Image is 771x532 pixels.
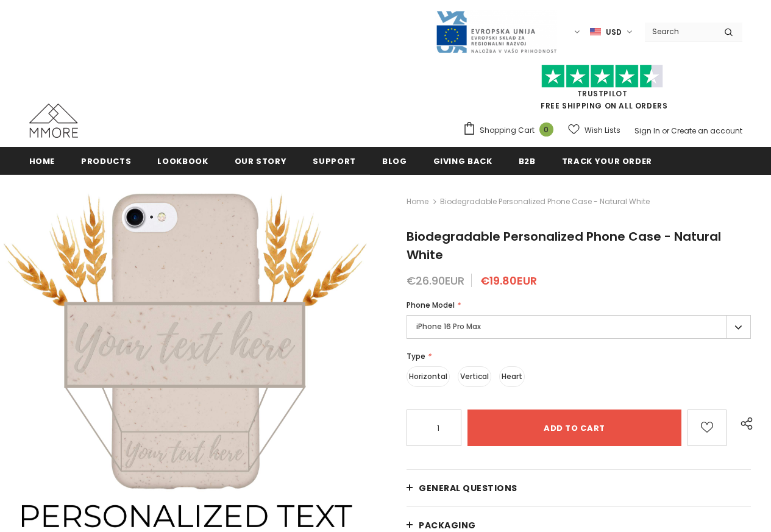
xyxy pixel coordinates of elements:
a: support [313,147,356,174]
a: Create an account [671,126,742,136]
label: Vertical [458,366,491,387]
span: Shopping Cart [480,124,535,137]
img: MMORE Cases [29,104,78,138]
a: Shopping Cart 0 [463,121,560,140]
span: PACKAGING [419,519,476,531]
span: USD [606,26,622,38]
img: Trust Pilot Stars [541,65,663,88]
img: USD [590,27,601,37]
span: support [313,155,356,167]
span: Home [29,155,55,167]
span: Phone Model [407,300,455,310]
a: Home [407,194,428,209]
span: General Questions [419,482,517,494]
span: Our Story [235,155,287,167]
a: Lookbook [157,147,208,174]
label: iPhone 16 Pro Max [407,315,751,339]
a: Blog [382,147,407,174]
input: Search Site [645,23,715,40]
span: Biodegradable Personalized Phone Case - Natural White [407,228,721,263]
span: Track your order [562,155,652,167]
span: Biodegradable Personalized Phone Case - Natural White [440,194,650,209]
a: B2B [519,147,536,174]
input: Add to cart [467,410,681,446]
a: Sign In [634,126,660,136]
a: Track your order [562,147,652,174]
span: €19.80EUR [480,273,537,288]
a: Wish Lists [568,119,620,141]
span: B2B [519,155,536,167]
a: Trustpilot [577,88,628,99]
span: or [662,126,669,136]
span: 0 [539,122,553,137]
a: Home [29,147,55,174]
span: €26.90EUR [407,273,464,288]
a: Our Story [235,147,287,174]
a: General Questions [407,470,751,506]
span: Type [407,351,425,361]
span: Giving back [433,155,492,167]
span: Wish Lists [584,124,620,137]
label: Heart [499,366,525,387]
a: Products [81,147,131,174]
img: Javni Razpis [435,10,557,54]
label: Horizontal [407,366,450,387]
span: FREE SHIPPING ON ALL ORDERS [463,70,742,111]
span: Blog [382,155,407,167]
span: Lookbook [157,155,208,167]
a: Javni Razpis [435,26,557,37]
a: Giving back [433,147,492,174]
span: Products [81,155,131,167]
